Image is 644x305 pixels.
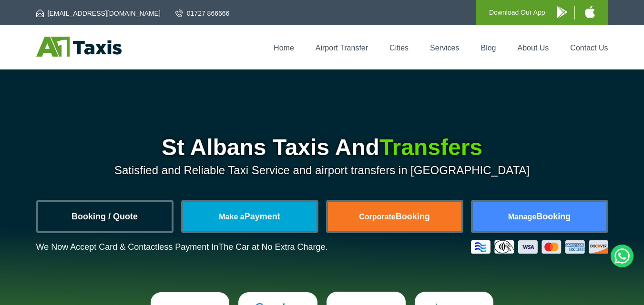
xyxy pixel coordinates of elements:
img: A1 Taxis iPhone App [585,6,595,18]
p: Download Our App [489,7,545,19]
span: Manage [508,213,537,221]
a: Booking / Quote [38,202,172,231]
span: Corporate [359,213,395,221]
h1: St Albans Taxis And [36,136,608,159]
a: Contact Us [570,44,608,52]
p: We Now Accept Card & Contactless Payment In [36,242,328,252]
a: Blog [480,44,496,52]
a: [EMAIL_ADDRESS][DOMAIN_NAME] [36,9,161,18]
a: Make aPayment [183,202,317,231]
img: A1 Taxis Android App [557,6,567,18]
a: Services [430,44,459,52]
span: The Car at No Extra Charge. [218,242,327,252]
p: Satisfied and Reliable Taxi Service and airport transfers in [GEOGRAPHIC_DATA] [36,164,608,177]
a: Home [274,44,294,52]
img: Credit And Debit Cards [471,240,608,254]
iframe: chat widget [513,284,639,305]
a: Cities [389,44,409,52]
span: Make a [219,213,244,221]
span: Transfers [379,135,482,160]
a: CorporateBooking [328,202,461,231]
a: Airport Transfer [316,44,368,52]
a: About Us [518,44,549,52]
img: A1 Taxis St Albans LTD [36,37,122,57]
a: ManageBooking [473,202,606,231]
a: 01727 866666 [175,9,230,18]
